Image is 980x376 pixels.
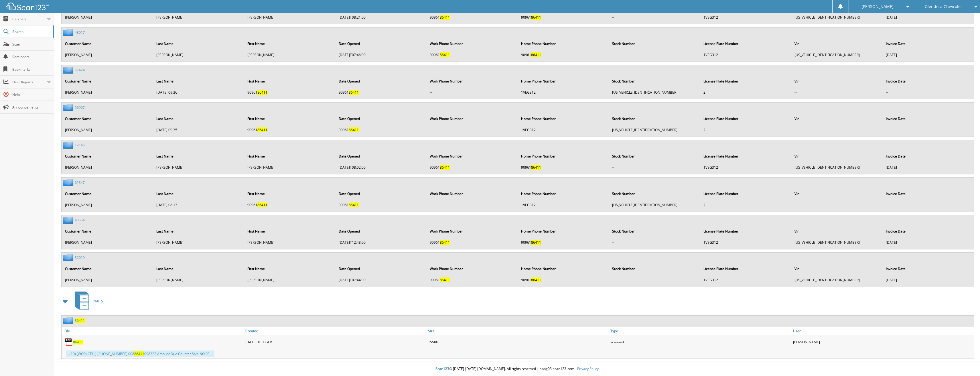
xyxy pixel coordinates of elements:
td: 90961 [427,13,518,22]
td: -- [883,88,974,97]
th: License Plate Number [701,188,791,200]
th: Vin [792,188,882,200]
th: Stock Number [609,75,700,87]
td: 90961 [336,200,427,210]
th: Stock Number [609,263,700,275]
th: License Plate Number [701,75,791,87]
th: License Plate Number [701,150,791,162]
td: [PERSON_NAME] [62,238,153,247]
td: [DATE] [883,275,974,285]
span: 86411 [349,127,359,132]
th: Last Name [153,225,244,237]
th: Vin [792,38,882,50]
div: [PERSON_NAME] [792,336,974,348]
img: PDF.png [64,338,73,346]
th: Customer Name [62,225,153,237]
span: 86411 [134,351,144,356]
th: Date Opened [336,225,427,237]
th: Work Phone Number [427,263,518,275]
img: folder2.png [63,317,75,324]
td: 90961 [427,50,518,60]
td: -- [792,125,882,135]
th: Home Phone Number [518,38,609,50]
th: Vin [792,263,882,275]
td: -- [609,238,700,247]
th: Work Phone Number [427,75,518,87]
img: folder2.png [63,29,75,36]
th: First Name [244,38,335,50]
div: ...10) (WOR (CELL) [PHONE_NUMBER] 008 098322 Amount Due Counter Sale NO RE... [66,351,214,357]
td: [DATE]T07:46:00 [336,50,427,60]
span: 86411 [349,90,359,95]
iframe: Chat Widget [951,349,980,376]
th: Invoice Date [883,38,974,50]
th: First Name [244,150,335,162]
span: Reminders [12,54,51,59]
td: -- [792,88,882,97]
span: 86411 [440,15,450,20]
td: [PERSON_NAME] [62,13,153,22]
a: 86411 [73,340,83,344]
td: 90961 [518,275,609,285]
th: License Plate Number [701,263,791,275]
div: [DATE] 10:12 AM [244,336,426,348]
td: [PERSON_NAME] [244,13,335,22]
td: -- [609,275,700,285]
span: Scan123 [435,366,449,371]
span: 86411 [531,52,541,57]
th: Work Phone Number [427,188,518,200]
span: Search [12,29,50,34]
img: folder2.png [63,216,75,224]
th: Customer Name [62,75,153,87]
th: Work Phone Number [427,225,518,237]
td: [PERSON_NAME] [62,163,153,172]
td: [US_VEHICLE_IDENTIFICATION_NUMBER] [609,200,700,210]
td: [DATE] [883,238,974,247]
td: 90961 [518,163,609,172]
a: 12145 [75,143,85,147]
th: Vin [792,150,882,162]
th: Last Name [153,188,244,200]
th: Date Opened [336,75,427,87]
td: [PERSON_NAME] [153,238,244,247]
td: 2 [701,200,791,210]
td: [DATE] [883,50,974,60]
td: 90961 [244,200,335,210]
td: [PERSON_NAME] [62,50,153,60]
span: 86411 [257,90,267,95]
th: Home Phone Number [518,225,609,237]
th: Stock Number [609,38,700,50]
td: [DATE]T08:21:00 [336,13,427,22]
td: -- [883,125,974,135]
span: 86411 [349,202,359,207]
span: Glendora Chevrolet [925,5,962,8]
th: Last Name [153,113,244,125]
th: Date Opened [336,113,427,125]
th: Home Phone Number [518,263,609,275]
span: 86411 [440,52,450,57]
a: 43564 [75,218,85,223]
th: Date Opened [336,188,427,200]
td: 1VEG312 [518,200,609,210]
th: Home Phone Number [518,188,609,200]
th: Vin [792,225,882,237]
th: Invoice Date [883,188,974,200]
th: Home Phone Number [518,113,609,125]
th: License Plate Number [701,113,791,125]
th: Home Phone Number [518,150,609,162]
th: Customer Name [62,188,153,200]
th: Stock Number [609,188,700,200]
td: -- [609,13,700,22]
span: PARTS [93,299,103,304]
img: folder2.png [63,104,75,111]
td: -- [883,200,974,210]
a: Created [244,327,426,335]
td: 90961 [518,238,609,247]
span: 86411 [531,240,541,245]
td: 1VEG312 [701,238,791,247]
img: folder2.png [63,179,75,186]
th: Stock Number [609,150,700,162]
th: Work Phone Number [427,38,518,50]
